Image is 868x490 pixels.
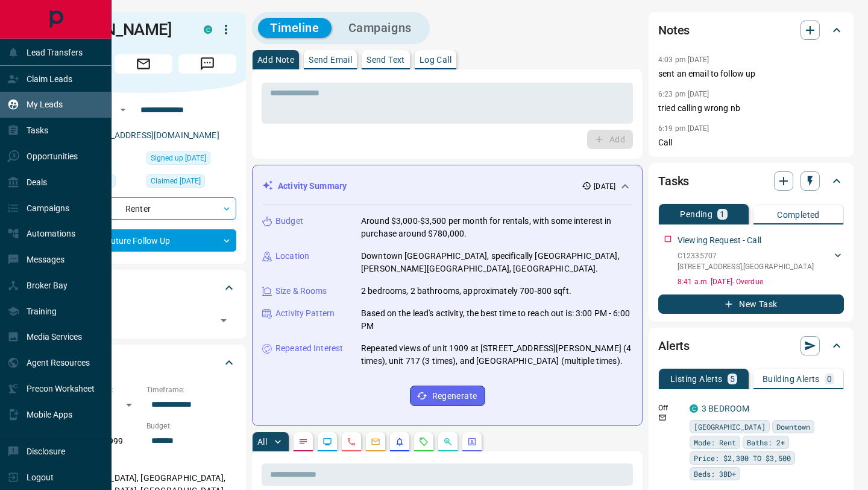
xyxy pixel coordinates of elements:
p: Send Email [309,56,352,64]
svg: Notes [298,437,308,447]
div: Fri Mar 28 2025 [146,174,236,191]
svg: Requests [419,437,429,447]
div: C12335707[STREET_ADDRESS],[GEOGRAPHIC_DATA] [678,248,844,275]
p: [STREET_ADDRESS] , [GEOGRAPHIC_DATA] [678,261,814,272]
p: 6:23 pm [DATE] [658,90,709,98]
div: Criteria [51,348,236,377]
span: Signed up [DATE] [151,152,206,164]
p: Send Text [366,56,405,64]
p: Building Alerts [763,375,820,383]
button: Open [116,103,130,117]
span: [GEOGRAPHIC_DATA] [694,421,766,433]
div: condos.ca [690,404,698,413]
div: Renter [51,197,236,220]
p: 1 [720,210,725,218]
p: All [257,437,267,446]
p: sent an email to follow up [658,68,844,80]
p: Viewing Request - Call [678,234,761,247]
span: Baths: 2+ [747,436,785,448]
p: Based on the lead's activity, the best time to reach out is: 3:00 PM - 6:00 PM [361,307,632,332]
svg: Agent Actions [467,437,477,447]
button: Campaigns [336,18,424,38]
div: condos.ca [204,25,212,34]
p: 6:19 pm [DATE] [658,124,709,133]
p: C12335707 [678,250,814,261]
p: Activity Pattern [275,307,335,320]
p: tried calling wrong nb [658,102,844,115]
p: 5 [730,375,735,383]
p: Downtown [GEOGRAPHIC_DATA], specifically [GEOGRAPHIC_DATA], [PERSON_NAME][GEOGRAPHIC_DATA], [GEOG... [361,250,632,275]
p: Listing Alerts [670,375,723,383]
div: Activity Summary[DATE] [262,175,632,197]
button: Timeline [258,18,332,38]
svg: Listing Alerts [395,437,404,447]
div: Tasks [658,167,844,196]
p: Around $3,000-$3,500 per month for rentals, with some interest in purchase around $780,000. [361,215,632,240]
p: Completed [777,211,820,219]
p: 4:03 pm [DATE] [658,56,709,64]
p: Location [275,250,309,262]
p: Activity Summary [278,180,347,192]
span: Price: $2,300 TO $3,500 [694,452,791,464]
div: Alerts [658,331,844,360]
div: Tags [51,273,236,302]
h1: [PERSON_NAME] [51,20,186,39]
button: New Task [658,294,844,314]
p: Log Call [420,56,451,64]
div: Fri Mar 28 2025 [146,151,236,168]
span: Claimed [DATE] [151,175,201,187]
p: Off [658,402,682,413]
svg: Calls [347,437,356,447]
a: [EMAIL_ADDRESS][DOMAIN_NAME] [83,130,219,140]
p: Repeated views of unit 1909 at [STREET_ADDRESS][PERSON_NAME] (4 times), unit 717 (3 times), and [... [361,342,632,367]
p: Budget: [146,421,236,431]
p: [DATE] [594,181,615,192]
svg: Emails [371,437,380,447]
p: Size & Rooms [275,285,327,297]
p: Call [658,136,844,149]
p: Add Note [257,56,294,64]
p: 0 [827,375,832,383]
span: Message [178,54,236,74]
h2: Alerts [658,336,690,355]
p: 2 bedrooms, 2 bathrooms, approximately 700-800 sqft. [361,285,571,297]
span: Email [115,54,172,74]
div: Future Follow Up [51,229,236,252]
h2: Tasks [658,171,689,191]
p: 8:41 a.m. [DATE] - Overdue [678,276,844,287]
h2: Notes [658,21,690,40]
button: Regenerate [410,386,485,406]
button: Open [215,312,232,329]
p: Pending [680,210,712,218]
svg: Lead Browsing Activity [322,437,332,447]
span: Mode: Rent [694,436,736,448]
span: Beds: 3BD+ [694,468,736,480]
p: Budget [275,215,303,227]
p: Timeframe: [146,384,236,395]
div: Notes [658,16,844,45]
span: Downtown [776,421,810,433]
a: 3 BEDROOM [702,404,749,413]
svg: Email [658,413,667,422]
p: Areas Searched: [51,457,236,468]
p: Repeated Interest [275,342,343,355]
svg: Opportunities [443,437,453,447]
